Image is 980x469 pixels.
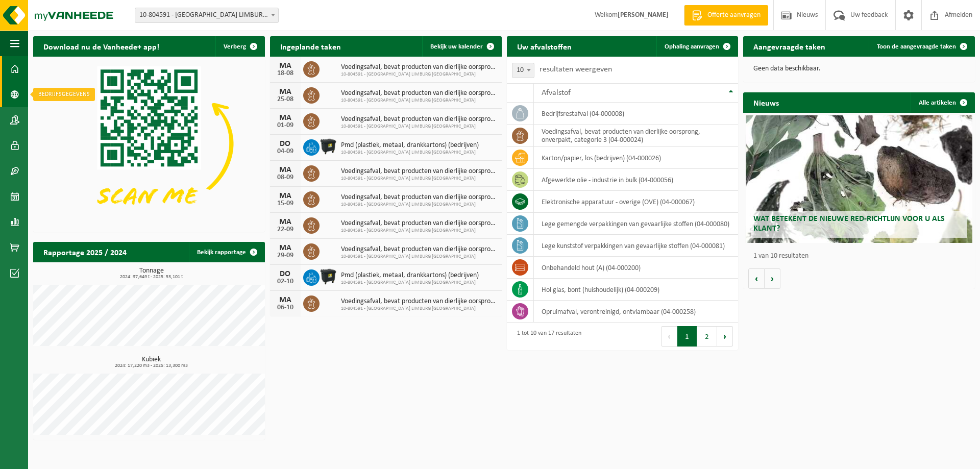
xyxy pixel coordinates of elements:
button: Verberg [215,36,264,57]
div: DO [275,270,296,278]
td: voedingsafval, bevat producten van dierlijke oorsprong, onverpakt, categorie 3 (04-000024) [534,125,739,147]
img: Download de VHEPlus App [33,57,265,230]
span: 10 [512,63,534,78]
h3: Kubiek [38,356,265,368]
span: 10-804591 - [GEOGRAPHIC_DATA] LIMBURG [GEOGRAPHIC_DATA] [341,150,479,156]
div: 02-10 [275,278,296,285]
span: 10-804591 - [GEOGRAPHIC_DATA] LIMBURG [GEOGRAPHIC_DATA] [341,280,479,286]
div: 18-08 [275,70,296,77]
strong: [PERSON_NAME] [618,11,669,19]
span: 2024: 97,649 t - 2025: 53,101 t [38,275,265,280]
button: Next [717,326,733,347]
button: 2 [697,326,717,347]
div: 08-09 [275,174,296,181]
div: 22-09 [275,226,296,233]
div: MA [275,166,296,174]
p: 1 van 10 resultaten [753,253,970,260]
div: 06-10 [275,304,296,311]
div: 1 tot 10 van 17 resultaten [512,325,581,348]
h2: Nieuws [743,92,789,112]
td: opruimafval, verontreinigd, ontvlambaar (04-000258) [534,301,739,323]
div: MA [275,218,296,226]
a: Bekijk uw kalender [422,36,501,57]
div: MA [275,88,296,96]
span: Afvalstof [542,89,571,97]
button: 1 [677,326,697,347]
span: 10-804591 - [GEOGRAPHIC_DATA] LIMBURG [GEOGRAPHIC_DATA] [341,176,497,182]
label: resultaten weergeven [540,65,612,73]
span: 10 [512,63,534,78]
span: Toon de aangevraagde taken [877,43,956,50]
span: Voedingsafval, bevat producten van dierlijke oorsprong, onverpakt, categorie 3 [341,245,497,254]
div: MA [275,62,296,70]
button: Vorige [748,268,765,289]
span: Voedingsafval, bevat producten van dierlijke oorsprong, onverpakt, categorie 3 [341,219,497,228]
a: Toon de aangevraagde taken [869,36,974,57]
h2: Uw afvalstoffen [507,36,582,56]
span: Voedingsafval, bevat producten van dierlijke oorsprong, onverpakt, categorie 3 [341,193,497,202]
div: 04-09 [275,148,296,155]
span: 10-804591 - SABCA LIMBURG NV - LUMMEN [135,8,278,22]
span: Ophaling aanvragen [665,43,719,50]
img: WB-1100-HPE-AE-01 [320,138,337,155]
td: hol glas, bont (huishoudelijk) (04-000209) [534,279,739,301]
div: MA [275,244,296,252]
p: Geen data beschikbaar. [753,65,965,72]
span: 10-804591 - SABCA LIMBURG NV - LUMMEN [135,8,279,23]
h3: Tonnage [38,267,265,280]
td: elektronische apparatuur - overige (OVE) (04-000067) [534,191,739,213]
button: Previous [661,326,677,347]
img: WB-1100-HPE-AE-01 [320,268,337,285]
a: Offerte aanvragen [684,5,768,26]
td: karton/papier, los (bedrijven) (04-000026) [534,147,739,169]
button: Volgende [765,268,780,289]
span: Pmd (plastiek, metaal, drankkartons) (bedrijven) [341,141,479,150]
td: lege gemengde verpakkingen van gevaarlijke stoffen (04-000080) [534,213,739,235]
div: 01-09 [275,122,296,129]
span: Voedingsafval, bevat producten van dierlijke oorsprong, onverpakt, categorie 3 [341,115,497,124]
a: Alle artikelen [911,92,974,113]
h2: Rapportage 2025 / 2024 [33,242,137,262]
td: afgewerkte olie - industrie in bulk (04-000056) [534,169,739,191]
span: Voedingsafval, bevat producten van dierlijke oorsprong, onverpakt, categorie 3 [341,63,497,71]
div: 25-08 [275,96,296,103]
a: Bekijk rapportage [189,242,264,262]
span: 10-804591 - [GEOGRAPHIC_DATA] LIMBURG [GEOGRAPHIC_DATA] [341,97,497,104]
span: Bekijk uw kalender [430,43,483,50]
h2: Aangevraagde taken [743,36,836,56]
h2: Ingeplande taken [270,36,351,56]
span: 10-804591 - [GEOGRAPHIC_DATA] LIMBURG [GEOGRAPHIC_DATA] [341,71,497,78]
td: onbehandeld hout (A) (04-000200) [534,257,739,279]
span: Verberg [224,43,246,50]
span: 10-804591 - [GEOGRAPHIC_DATA] LIMBURG [GEOGRAPHIC_DATA] [341,306,497,312]
div: MA [275,192,296,200]
span: 2024: 17,220 m3 - 2025: 13,300 m3 [38,363,265,368]
h2: Download nu de Vanheede+ app! [33,36,169,56]
td: bedrijfsrestafval (04-000008) [534,103,739,125]
a: Ophaling aanvragen [656,36,737,57]
div: 29-09 [275,252,296,259]
span: Pmd (plastiek, metaal, drankkartons) (bedrijven) [341,271,479,280]
td: lege kunststof verpakkingen van gevaarlijke stoffen (04-000081) [534,235,739,257]
span: Voedingsafval, bevat producten van dierlijke oorsprong, onverpakt, categorie 3 [341,89,497,97]
span: Voedingsafval, bevat producten van dierlijke oorsprong, onverpakt, categorie 3 [341,167,497,176]
span: Wat betekent de nieuwe RED-richtlijn voor u als klant? [753,215,945,233]
div: MA [275,296,296,304]
span: Offerte aanvragen [705,10,763,20]
span: 10-804591 - [GEOGRAPHIC_DATA] LIMBURG [GEOGRAPHIC_DATA] [341,254,497,260]
span: 10-804591 - [GEOGRAPHIC_DATA] LIMBURG [GEOGRAPHIC_DATA] [341,228,497,234]
span: 10-804591 - [GEOGRAPHIC_DATA] LIMBURG [GEOGRAPHIC_DATA] [341,124,497,130]
div: MA [275,114,296,122]
div: 15-09 [275,200,296,207]
span: 10-804591 - [GEOGRAPHIC_DATA] LIMBURG [GEOGRAPHIC_DATA] [341,202,497,208]
a: Wat betekent de nieuwe RED-richtlijn voor u als klant? [746,115,973,243]
span: Voedingsafval, bevat producten van dierlijke oorsprong, onverpakt, categorie 3 [341,298,497,306]
div: DO [275,140,296,148]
